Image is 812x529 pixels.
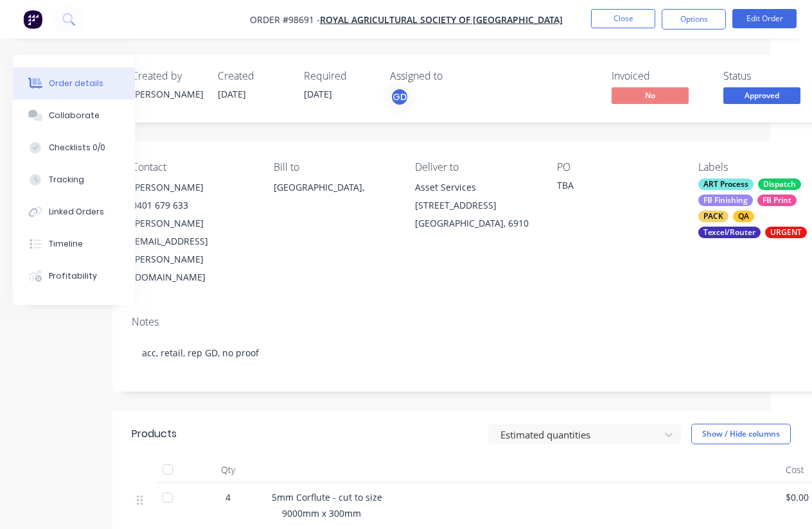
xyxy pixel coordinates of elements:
div: Required [304,70,375,82]
div: ART Process [698,178,754,190]
div: [GEOGRAPHIC_DATA], [274,178,395,196]
div: [GEOGRAPHIC_DATA], [274,178,395,220]
div: [PERSON_NAME] [132,178,253,196]
div: Tracking [49,174,84,186]
div: Asset Services [STREET_ADDRESS][GEOGRAPHIC_DATA], 6910 [415,178,536,232]
div: [PERSON_NAME][EMAIL_ADDRESS][PERSON_NAME][DOMAIN_NAME] [132,214,253,286]
span: $0.00 [786,490,809,504]
div: Asset Services [STREET_ADDRESS] [415,178,536,214]
div: [GEOGRAPHIC_DATA], 6910 [415,214,536,232]
span: 4 [225,490,231,504]
div: Cost [781,457,809,483]
img: Factory [23,10,42,29]
button: Edit Order [732,9,797,28]
span: 5mm Corflute - cut to size [272,491,382,503]
div: TBA [557,178,678,196]
span: Order #98691 - [250,13,320,26]
div: FB Finishing [698,195,753,206]
button: Approved [723,87,800,107]
div: PACK [698,211,728,222]
button: Options [662,9,726,30]
div: [PERSON_NAME]0401 679 633[PERSON_NAME][EMAIL_ADDRESS][PERSON_NAME][DOMAIN_NAME] [132,178,253,286]
div: FB Print [757,195,797,206]
div: Dispatch [758,178,801,190]
button: Profitability [13,260,135,292]
button: Checklists 0/0 [13,132,135,164]
div: QA [733,211,754,222]
div: [PERSON_NAME] [132,87,202,101]
div: Timeline [49,238,83,250]
div: Assigned to [390,70,518,82]
div: Texcel/Router [698,227,761,238]
button: Timeline [13,228,135,260]
button: Tracking [13,164,135,196]
button: Close [591,9,655,28]
div: Bill to [274,161,395,173]
div: Products [132,426,177,442]
div: Created by [132,70,202,82]
button: Show / Hide columns [691,424,791,444]
div: Order details [49,78,103,89]
button: GD [390,87,409,107]
div: Created [218,70,288,82]
button: Order details [13,67,135,100]
span: [DATE] [304,88,332,100]
span: 9000mm x 300mm [282,507,361,519]
span: [DATE] [218,88,246,100]
div: Contact [132,161,253,173]
div: Profitability [49,270,97,282]
div: Deliver to [415,161,536,173]
div: Linked Orders [49,206,104,218]
div: PO [557,161,678,173]
button: Collaborate [13,100,135,132]
div: 0401 679 633 [132,196,253,214]
div: Checklists 0/0 [49,142,105,153]
span: No [612,87,689,103]
div: URGENT [765,227,807,238]
div: Collaborate [49,110,100,121]
span: Approved [723,87,800,103]
div: Invoiced [612,70,708,82]
a: Royal Agricultural Society of [GEOGRAPHIC_DATA] [320,13,563,26]
button: Linked Orders [13,196,135,228]
div: Qty [190,457,267,483]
